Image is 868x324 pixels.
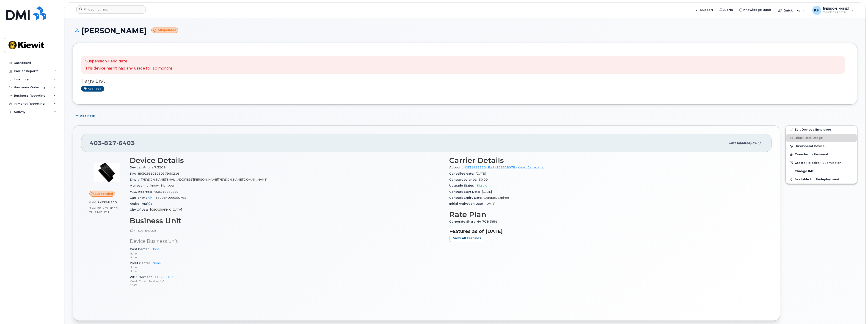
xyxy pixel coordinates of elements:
span: 827 [102,140,116,146]
h3: Tags List [81,78,849,84]
span: included this month [89,207,118,214]
span: Last updated [729,141,750,145]
span: Contract Start Date [449,190,482,193]
span: Device [130,166,143,169]
button: View All Features [449,234,485,242]
button: Add Note [73,112,99,120]
h3: Device Details [130,156,444,165]
span: Active IMEI [130,202,154,205]
span: Contract Expired [484,196,509,199]
span: Cost Center [130,247,152,251]
span: $0.00 [479,178,488,181]
span: 0.00 Bytes [89,201,108,204]
a: Edit Device / Employee [786,126,857,134]
span: [PERSON_NAME][EMAIL_ADDRESS][PERSON_NAME][PERSON_NAME][DOMAIN_NAME] [141,178,267,181]
span: Eligible [477,184,488,187]
span: View All Features [453,236,481,240]
p: Device Business Unit [130,238,444,245]
button: Transfer to Personal [786,150,857,159]
span: [DATE] [750,141,761,145]
span: Profit Center [130,261,153,265]
iframe: Messenger Launcher [848,304,865,321]
span: Available for Redeployment [795,178,839,181]
span: MAC Address [130,190,154,193]
span: Contract balance [449,178,479,181]
p: HR Lock Enabled [130,229,444,232]
span: Cancelled date [449,172,476,175]
span: Contract Expiry Date [449,196,484,199]
img: image20231002-3703462-p7zgru.jpeg [93,159,121,186]
a: Create Helpdesk Submission [786,159,857,167]
a: None [152,247,160,251]
small: Suspended [151,28,178,33]
span: [GEOGRAPHIC_DATA] [150,208,182,211]
h3: Business Unit [130,217,444,225]
a: 0531495220 - Bell - 106318078 - Kiewit Canada Inc [465,166,544,169]
h1: [PERSON_NAME] [73,27,857,35]
span: used [108,201,117,204]
span: Upgrade Status [449,184,477,187]
p: Kiewit Constr ServicesULC [130,279,444,283]
span: City Of Use [130,208,150,211]
button: Block Data Usage [786,134,857,142]
p: None [130,251,444,255]
p: 1347 [130,283,444,287]
span: — [154,202,157,205]
button: Unsuspend Device [786,142,857,150]
span: Manager [130,184,146,187]
span: SIM [130,172,138,175]
span: 403 [90,140,135,146]
button: Change IMEI [786,167,857,175]
button: Available for Redeployment [786,175,857,184]
span: 40831d752ee7 [154,190,179,193]
span: Account [449,166,465,169]
a: 110235.1830 [154,275,176,279]
p: None [130,255,444,259]
span: Add Note [80,114,95,118]
h3: Carrier Details [449,156,764,165]
h3: Features as of [DATE] [449,229,764,234]
span: [DATE] [482,190,492,193]
span: 89302610103037960216 [138,172,179,175]
span: Corporate Share NA 7GB 36M [449,220,499,223]
p: None [130,265,444,269]
h3: Rate Plan [449,210,764,219]
span: WBS Element [130,275,154,279]
span: Initial Activation Date [449,202,486,205]
a: None [153,261,161,265]
span: iPhone 7 32GB [143,166,166,169]
span: 7.00 GB [89,207,102,210]
span: Carrier IMEI [130,196,155,199]
span: Unknown Manager [146,184,174,187]
p: Suspension Candidate [85,59,172,64]
span: Suspended [95,192,113,196]
span: 352984099060765 [155,196,186,199]
span: 6403 [116,140,135,146]
span: Email [130,178,141,181]
span: [DATE] [486,202,496,205]
span: Unsuspend Device [795,145,825,148]
p: None [130,269,444,273]
p: This device hasn't had any usage for 10 months [85,66,172,71]
a: Add tags [81,86,104,92]
span: [DATE] [476,172,486,175]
